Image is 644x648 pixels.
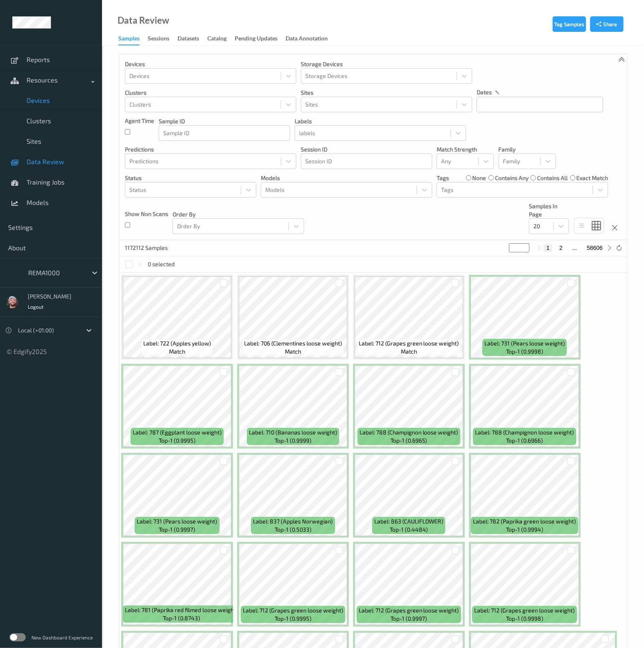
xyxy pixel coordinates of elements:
[133,428,222,436] span: Label: 787 (Eggplant loose weight)
[275,615,311,623] span: top-1 (0.9995)
[244,339,342,347] span: Label: 706 (Clementines loose weight)
[475,428,574,436] span: Label: 788 (Champignon loose weight)
[401,347,417,356] span: match
[570,244,580,252] button: ...
[359,606,459,615] span: Label: 712 (Grapes green loose weight)
[173,210,304,218] p: Order By
[118,33,148,45] a: Samples
[148,33,178,45] a: Sessions
[495,174,529,182] label: contains any
[286,33,336,45] a: Data Annotation
[537,174,568,182] label: contains all
[301,89,472,97] p: Sites
[143,339,211,347] span: Label: 722 (Apples yellow)
[235,33,286,45] a: Pending Updates
[148,34,169,45] div: Sessions
[148,260,175,268] p: 0 selected
[475,606,575,615] span: Label: 712 (Grapes green loose weight)
[390,526,428,534] span: top-1 (0.4484)
[178,33,207,45] a: Datasets
[178,34,199,45] div: Datasets
[125,606,238,614] span: Label: 781 (Paprika red filmed loose weight)
[275,436,311,445] span: top-1 (0.9999)
[207,34,227,45] div: Catalog
[506,615,543,623] span: top-1 (0.9998)
[137,517,217,526] span: Label: 731 (Pears loose weight)
[499,145,556,154] p: Family
[360,428,458,436] span: Label: 788 (Champignon loose weight)
[286,34,328,45] div: Data Annotation
[576,174,608,182] label: exact match
[374,517,443,526] span: Label: 863 (CAULIFLOWER)
[359,339,459,347] span: Label: 712 (Grapes green loose weight)
[301,145,432,154] p: Session ID
[243,606,343,615] span: Label: 712 (Grapes green loose weight)
[285,347,301,356] span: match
[159,436,195,445] span: top-1 (0.9995)
[553,16,586,32] button: Tag Samples
[159,117,290,125] p: Sample ID
[506,347,543,356] span: top-1 (0.9998)
[437,145,494,154] p: Match Strength
[125,244,186,252] p: 1172112 Samples
[584,244,605,252] button: 58606
[295,117,466,125] p: labels
[163,614,200,622] span: top-1 (0.8743)
[118,34,140,45] div: Samples
[437,174,449,182] p: Tags
[506,526,543,534] span: top-1 (0.9994)
[544,244,552,252] button: 1
[557,244,565,252] button: 2
[125,89,296,97] p: Clusters
[506,436,543,445] span: top-1 (0.6966)
[118,16,169,24] div: Data Review
[473,517,576,526] span: Label: 782 (Paprika green loose weight)
[391,615,427,623] span: top-1 (0.9997)
[391,436,427,445] span: top-1 (0.6965)
[125,174,256,182] p: Status
[125,210,168,218] p: Show Non Scans
[477,88,492,96] p: dates
[484,339,565,347] span: Label: 731 (Pears loose weight)
[529,202,569,218] p: Samples In Page
[169,347,185,356] span: match
[253,517,333,526] span: Label: 837 (Apples Norwegian)
[125,60,296,68] p: Devices
[125,117,154,125] p: Agent Time
[235,34,278,45] div: Pending Updates
[590,16,624,32] button: Share
[207,33,235,45] a: Catalog
[159,526,195,534] span: top-1 (0.9997)
[473,174,486,182] label: none
[275,526,311,534] span: top-1 (0.5033)
[301,60,472,68] p: Storage Devices
[125,145,296,154] p: Predictions
[249,428,337,436] span: Label: 710 (Bananas loose weight)
[261,174,432,182] p: Models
